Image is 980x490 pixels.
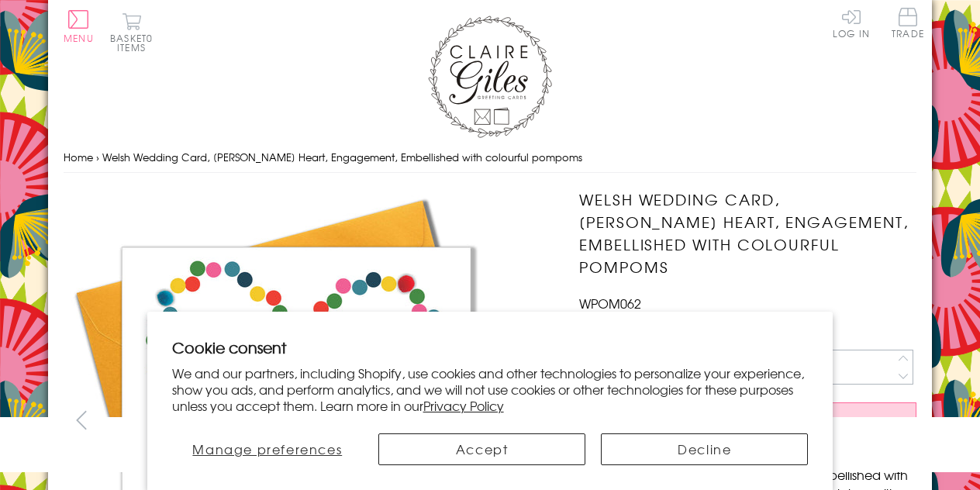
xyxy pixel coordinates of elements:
[892,8,924,41] a: Trade
[64,150,93,164] a: Home
[833,8,870,38] a: Log In
[172,433,363,465] button: Manage preferences
[428,16,552,138] img: Claire Giles Greetings Cards
[172,365,809,413] p: We and our partners, including Shopify, use cookies and other technologies to personalize your ex...
[892,8,924,38] span: Trade
[192,440,342,458] span: Manage preferences
[117,31,153,54] span: 0 items
[64,31,94,45] span: Menu
[423,396,504,415] a: Privacy Policy
[579,188,916,278] h1: Welsh Wedding Card, [PERSON_NAME] Heart, Engagement, Embellished with colourful pompoms
[96,150,99,164] span: ›
[64,402,98,437] button: prev
[102,150,582,164] span: Welsh Wedding Card, [PERSON_NAME] Heart, Engagement, Embellished with colourful pompoms
[64,142,916,174] nav: breadcrumbs
[172,336,809,358] h2: Cookie consent
[110,12,153,52] button: Basket0 items
[601,433,808,465] button: Decline
[378,433,585,465] button: Accept
[579,294,641,312] span: WPOM062
[64,10,94,43] button: Menu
